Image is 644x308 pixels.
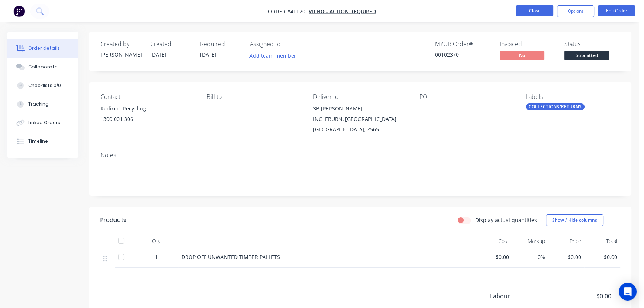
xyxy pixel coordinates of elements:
div: Tracking [28,101,49,108]
button: Collaborate [7,58,78,76]
div: Timeline [28,138,48,145]
div: Required [200,41,241,48]
div: 00102370 [435,51,491,58]
button: Close [516,5,553,16]
div: Status [564,41,620,48]
div: Linked Orders [28,119,60,126]
div: Open Intercom Messenger [619,283,637,301]
span: 1 [155,253,158,261]
div: Invoiced [500,41,556,48]
button: Show / Hide columns [546,214,603,226]
span: Submitted [564,51,609,60]
div: 3B [PERSON_NAME] [313,103,408,114]
div: Cost [476,234,512,248]
div: Redirect Recycling [100,103,195,114]
div: INGLEBURN, [GEOGRAPHIC_DATA], [GEOGRAPHIC_DATA], 2565 [313,114,408,135]
div: Price [548,234,584,248]
button: Submitted [564,51,609,62]
div: 3B [PERSON_NAME]INGLEBURN, [GEOGRAPHIC_DATA], [GEOGRAPHIC_DATA], 2565 [313,103,408,135]
button: Edit Order [598,5,635,16]
button: Add team member [250,51,300,61]
span: Labour [490,292,556,301]
div: Total [584,234,620,248]
span: 0% [515,253,545,261]
div: Deliver to [313,93,408,100]
span: No [500,51,544,60]
div: Collaborate [28,64,58,70]
button: Order details [7,39,78,58]
div: Created [150,41,191,48]
div: Notes [100,152,620,159]
div: [PERSON_NAME] [100,51,141,58]
span: $0.00 [587,253,617,261]
div: COLLECTIONS/RETURNS [526,103,585,110]
div: Products [100,216,126,225]
span: [DATE] [200,51,216,58]
span: $0.00 [551,253,581,261]
div: Created by [100,41,141,48]
div: Qty [134,234,178,248]
div: Labels [526,93,620,100]
button: Options [557,5,594,17]
span: $0.00 [556,292,611,301]
img: Factory [13,6,25,17]
label: Display actual quantities [475,216,537,224]
span: Order #41120 - [268,8,309,15]
button: Linked Orders [7,113,78,132]
button: Timeline [7,132,78,151]
div: MYOB Order # [435,41,491,48]
div: PO [419,93,514,100]
button: Tracking [7,95,78,113]
div: 1300 001 306 [100,114,195,124]
button: Add team member [246,51,300,61]
a: VILNO - ACTION REQUIRED [309,8,376,15]
div: Assigned to [250,41,324,48]
button: Checklists 0/0 [7,76,78,95]
div: Redirect Recycling1300 001 306 [100,103,195,127]
div: Order details [28,45,60,52]
span: [DATE] [150,51,167,58]
div: Markup [512,234,548,248]
div: Bill to [207,93,301,100]
div: Checklists 0/0 [28,82,61,89]
span: DROP OFF UNWANTED TIMBER PALLETS [181,253,280,260]
span: $0.00 [479,253,509,261]
div: Contact [100,93,195,100]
